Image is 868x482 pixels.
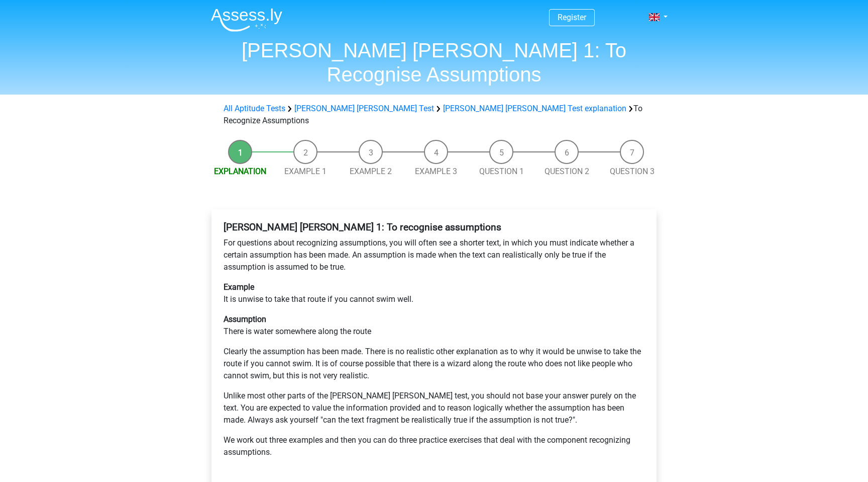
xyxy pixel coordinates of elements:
[284,167,327,176] a: Example 1
[224,434,644,458] p: We work out three examples and then you can do three practice exercises that deal with the compon...
[415,167,457,176] a: Example 3
[224,390,644,426] p: Unlike most other parts of the [PERSON_NAME] [PERSON_NAME] test, you should not base your answer ...
[224,104,285,113] a: All Aptitude Tests
[211,8,282,32] img: Assessly
[224,346,644,382] p: Clearly the assumption has been made. There is no realistic other explanation as to why it would ...
[224,221,501,233] b: [PERSON_NAME] [PERSON_NAME] 1: To recognise assumptions
[545,167,589,176] a: Question 2
[224,282,254,292] b: Example
[224,313,644,338] p: There is water somewhere along the route
[214,167,266,176] a: Explanation
[558,13,586,22] a: Register
[224,281,644,305] p: It is unwise to take that route if you cannot swim well.
[350,167,392,176] a: Example 2
[203,38,665,87] h1: [PERSON_NAME] [PERSON_NAME] 1: To Recognise Assumptions
[224,314,266,324] b: Assumption
[224,237,644,273] p: For questions about recognizing assumptions, you will often see a shorter text, in which you must...
[220,103,648,127] div: To Recognize Assumptions
[443,104,626,113] a: [PERSON_NAME] [PERSON_NAME] Test explanation
[294,104,434,113] a: [PERSON_NAME] [PERSON_NAME] Test
[610,167,655,176] a: Question 3
[479,167,524,176] a: Question 1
